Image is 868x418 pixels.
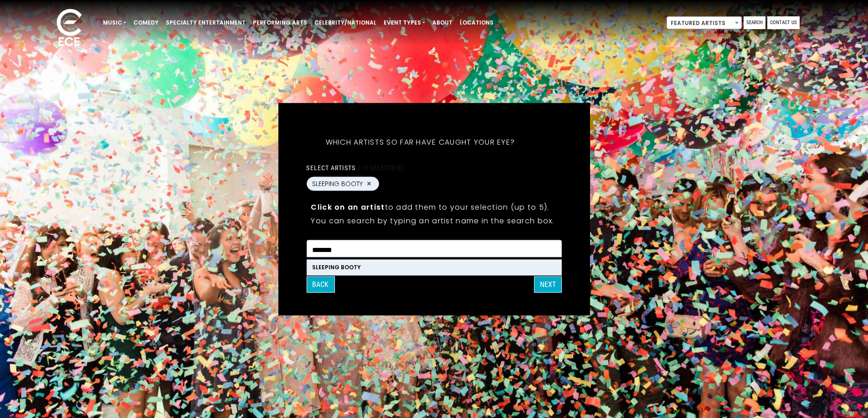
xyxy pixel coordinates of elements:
a: Specialty Entertainment [162,15,249,30]
span: (1/5 selected) [355,164,403,171]
h5: Which artists so far have caught your eye? [306,126,534,158]
a: Comedy [130,15,162,30]
p: You can search by typing an artist name in the search box. [311,215,557,226]
li: SLEEPING BOOTY [307,259,561,275]
a: Search [744,16,765,29]
p: to add them to your selection (up to 5). [311,201,557,212]
textarea: Search [312,246,555,254]
img: ece_new_logo_whitev2-1.png [46,6,92,50]
button: Next [534,276,562,292]
label: Select artists [306,163,402,171]
a: About [429,15,456,30]
a: Celebrity/National [311,15,380,30]
button: Back [306,276,334,292]
button: Remove SLEEPING BOOTY [365,180,373,188]
a: Event Types [380,15,429,30]
a: Performing Arts [249,15,311,30]
a: Locations [456,15,497,30]
span: SLEEPING BOOTY [312,179,363,188]
a: Contact Us [767,16,800,29]
span: Featured Artists [667,17,741,30]
strong: Click on an artist [311,201,385,212]
a: Music [99,15,130,30]
span: Featured Artists [667,16,742,29]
